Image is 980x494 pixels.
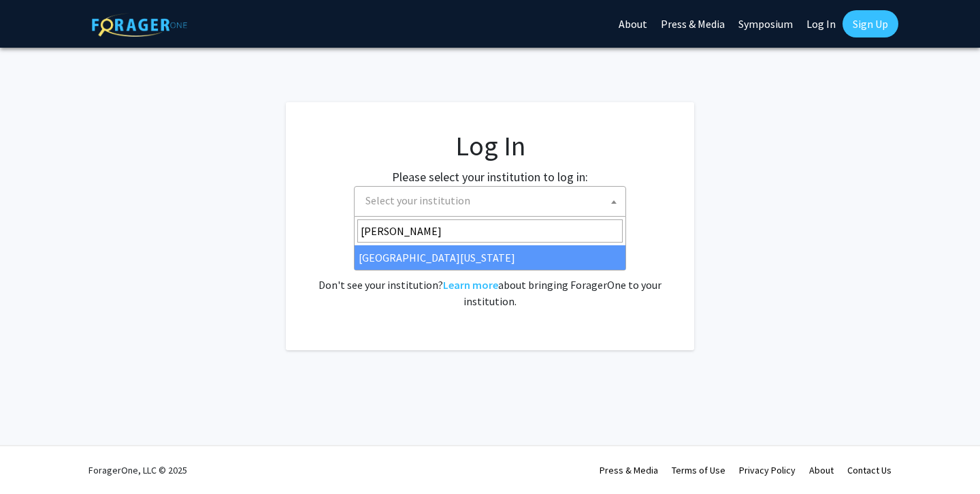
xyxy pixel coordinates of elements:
label: Please select your institution to log in: [392,168,588,186]
div: ForagerOne, LLC © 2025 [88,446,187,494]
span: Select your institution [365,194,470,207]
li: [GEOGRAPHIC_DATA][US_STATE] [355,245,625,270]
h1: Log In [313,129,667,162]
span: Select your institution [360,187,625,215]
input: Search [357,219,623,243]
span: Select your institution [354,186,626,217]
iframe: Chat [10,433,58,484]
a: Terms of Use [672,464,725,476]
a: Press & Media [600,464,658,476]
a: About [809,464,834,476]
img: ForagerOne Logo [92,13,187,37]
a: Privacy Policy [739,464,796,476]
div: No account? . Don't see your institution? about bringing ForagerOne to your institution. [313,244,667,309]
a: Sign Up [843,10,898,37]
a: Contact Us [847,464,892,476]
a: Learn more about bringing ForagerOne to your institution [443,278,498,292]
